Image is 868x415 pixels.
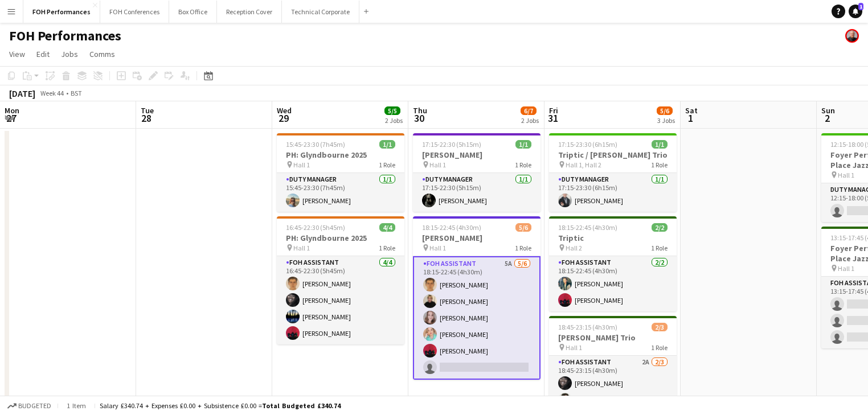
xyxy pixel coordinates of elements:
[139,112,154,125] span: 28
[413,216,541,380] app-job-card: 18:15-22:45 (4h30m)5/6[PERSON_NAME] Hall 11 RoleFOH Assistant5A5/618:15-22:45 (4h30m)[PERSON_NAME...
[651,244,668,252] span: 1 Role
[217,1,282,23] button: Reception Cover
[651,161,668,169] span: 1 Role
[277,150,404,160] h3: PH: Glyndbourne 2025
[685,105,698,116] span: Sat
[379,161,395,169] span: 1 Role
[262,401,341,410] span: Total Budgeted £340.74
[61,49,78,59] span: Jobs
[515,140,531,149] span: 1/1
[32,47,54,61] a: Edit
[549,233,677,243] h3: Triptic
[9,49,25,59] span: View
[384,106,400,115] span: 5/5
[38,89,66,97] span: Week 44
[566,161,601,169] span: Hall 1, Hall 2
[277,133,404,212] app-job-card: 15:45-23:30 (7h45m)1/1PH: Glyndbourne 2025 Hall 11 RoleDuty Manager1/115:45-23:30 (7h45m)[PERSON_...
[100,1,169,23] button: FOH Conferences
[515,244,531,252] span: 1 Role
[549,133,677,212] app-job-card: 17:15-23:30 (6h15m)1/1Triptic / [PERSON_NAME] Trio Hall 1, Hall 21 RoleDuty Manager1/117:15-23:30...
[849,5,862,18] a: 1
[558,223,617,232] span: 18:15-22:45 (4h30m)
[277,105,292,116] span: Wed
[282,1,359,23] button: Technical Corporate
[413,173,541,212] app-card-role: Duty Manager1/117:15-22:30 (5h15m)[PERSON_NAME]
[18,402,51,410] span: Budgeted
[422,140,481,149] span: 17:15-22:30 (5h15m)
[379,223,395,232] span: 4/4
[652,223,668,232] span: 2/2
[821,105,835,116] span: Sun
[549,216,677,311] app-job-card: 18:15-22:45 (4h30m)2/2Triptic Hall 21 RoleFOH Assistant2/218:15-22:45 (4h30m)[PERSON_NAME][PERSON...
[6,400,53,412] button: Budgeted
[89,49,115,59] span: Comms
[838,264,854,273] span: Hall 1
[413,233,541,243] h3: [PERSON_NAME]
[515,223,531,232] span: 5/6
[549,173,677,212] app-card-role: Duty Manager1/117:15-23:30 (6h15m)[PERSON_NAME]
[85,47,120,61] a: Comms
[549,256,677,311] app-card-role: FOH Assistant2/218:15-22:45 (4h30m)[PERSON_NAME][PERSON_NAME]
[549,332,677,343] h3: [PERSON_NAME] Trio
[413,256,541,380] app-card-role: FOH Assistant5A5/618:15-22:45 (4h30m)[PERSON_NAME][PERSON_NAME][PERSON_NAME][PERSON_NAME][PERSON_...
[23,1,100,23] button: FOH Performances
[549,150,677,160] h3: Triptic / [PERSON_NAME] Trio
[652,140,668,149] span: 1/1
[9,88,35,99] div: [DATE]
[657,116,675,125] div: 3 Jobs
[566,244,582,252] span: Hall 2
[413,150,541,160] h3: [PERSON_NAME]
[413,105,427,116] span: Thu
[385,116,403,125] div: 2 Jobs
[36,49,50,59] span: Edit
[521,116,539,125] div: 2 Jobs
[657,106,673,115] span: 5/6
[56,47,83,61] a: Jobs
[141,105,154,116] span: Tue
[293,244,310,252] span: Hall 1
[286,223,345,232] span: 16:45-22:30 (5h45m)
[521,106,537,115] span: 6/7
[5,105,19,116] span: Mon
[820,112,835,125] span: 2
[558,323,617,331] span: 18:45-23:15 (4h30m)
[683,112,698,125] span: 1
[5,47,30,61] a: View
[566,343,582,352] span: Hall 1
[652,323,668,331] span: 2/3
[838,171,854,179] span: Hall 1
[277,216,404,344] app-job-card: 16:45-22:30 (5h45m)4/4PH: Glyndbourne 2025 Hall 11 RoleFOH Assistant4/416:45-22:30 (5h45m)[PERSON...
[549,105,558,116] span: Fri
[9,27,121,44] h1: FOH Performances
[71,89,82,97] div: BST
[293,161,310,169] span: Hall 1
[100,401,341,410] div: Salary £340.74 + Expenses £0.00 + Subsistence £0.00 =
[547,112,558,125] span: 31
[275,112,292,125] span: 29
[379,140,395,149] span: 1/1
[277,256,404,344] app-card-role: FOH Assistant4/416:45-22:30 (5h45m)[PERSON_NAME][PERSON_NAME][PERSON_NAME][PERSON_NAME]
[651,343,668,352] span: 1 Role
[413,133,541,212] app-job-card: 17:15-22:30 (5h15m)1/1[PERSON_NAME] Hall 11 RoleDuty Manager1/117:15-22:30 (5h15m)[PERSON_NAME]
[286,140,345,149] span: 15:45-23:30 (7h45m)
[558,140,617,149] span: 17:15-23:30 (6h15m)
[429,244,446,252] span: Hall 1
[277,233,404,243] h3: PH: Glyndbourne 2025
[858,3,863,10] span: 1
[3,112,19,125] span: 27
[429,161,446,169] span: Hall 1
[169,1,217,23] button: Box Office
[277,173,404,212] app-card-role: Duty Manager1/115:45-23:30 (7h45m)[PERSON_NAME]
[515,161,531,169] span: 1 Role
[379,244,395,252] span: 1 Role
[63,401,90,410] span: 1 item
[422,223,481,232] span: 18:15-22:45 (4h30m)
[845,29,859,43] app-user-avatar: PERM Chris Nye
[411,112,427,125] span: 30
